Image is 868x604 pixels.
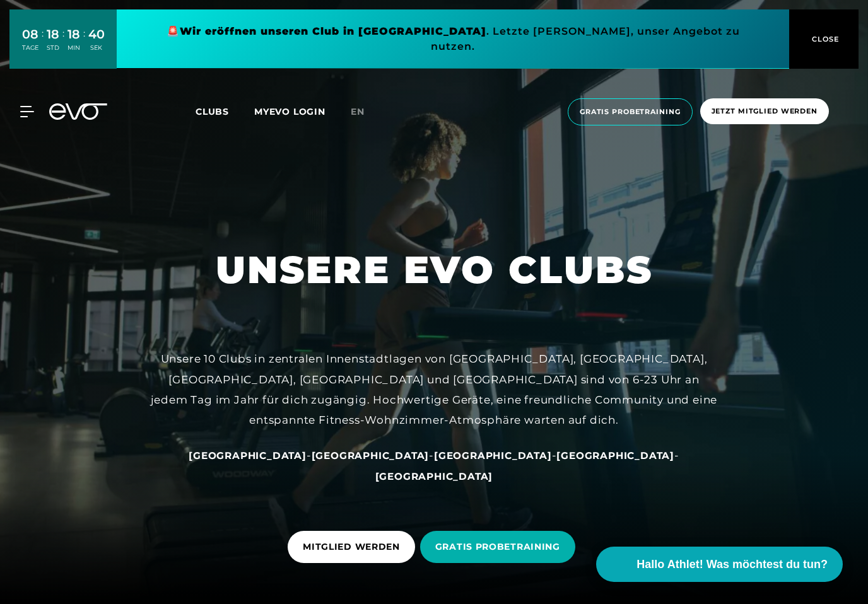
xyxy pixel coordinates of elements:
div: 18 [47,25,59,44]
span: [GEOGRAPHIC_DATA] [556,450,674,462]
div: - - - - [150,445,718,486]
a: [GEOGRAPHIC_DATA] [189,449,307,462]
a: [GEOGRAPHIC_DATA] [312,449,430,462]
span: [GEOGRAPHIC_DATA] [189,450,307,462]
a: MITGLIED WERDEN [288,521,420,572]
div: : [62,26,64,60]
button: CLOSE [789,9,859,69]
span: Jetzt Mitglied werden [712,106,818,117]
span: Clubs [196,106,229,117]
div: 40 [88,25,105,44]
h1: UNSERE EVO CLUBS [216,245,653,294]
a: [GEOGRAPHIC_DATA] [556,449,674,462]
span: CLOSE [809,33,840,45]
a: Clubs [196,105,254,117]
a: MYEVO LOGIN [254,106,325,117]
span: MITGLIED WERDEN [303,540,400,554]
div: MIN [67,44,80,52]
a: [GEOGRAPHIC_DATA] [434,449,552,462]
div: 08 [22,25,38,44]
a: GRATIS PROBETRAINING [420,521,580,572]
a: en [351,105,380,119]
div: 18 [67,25,80,44]
span: [GEOGRAPHIC_DATA] [434,450,552,462]
div: : [83,26,85,60]
span: Gratis Probetraining [580,107,681,117]
a: Jetzt Mitglied werden [696,98,833,125]
a: [GEOGRAPHIC_DATA] [375,470,493,482]
div: Unsere 10 Clubs in zentralen Innenstadtlagen von [GEOGRAPHIC_DATA], [GEOGRAPHIC_DATA], [GEOGRAPHI... [150,349,718,430]
div: TAGE [22,44,38,52]
span: [GEOGRAPHIC_DATA] [375,470,493,482]
a: Gratis Probetraining [564,98,696,125]
span: Hallo Athlet! Was möchtest du tun? [636,556,828,573]
div: STD [47,44,59,52]
span: en [351,106,365,117]
span: [GEOGRAPHIC_DATA] [312,450,430,462]
div: SEK [88,44,105,52]
button: Hallo Athlet! Was möchtest du tun? [596,547,843,582]
div: : [42,26,44,60]
span: GRATIS PROBETRAINING [435,540,560,554]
